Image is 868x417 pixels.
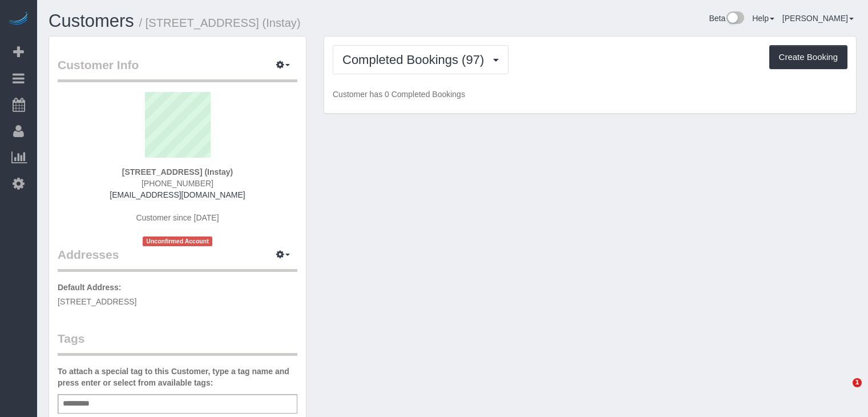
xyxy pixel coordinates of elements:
[139,17,301,29] small: / [STREET_ADDRESS] (Instay)
[342,53,490,67] span: Completed Bookings (97)
[58,57,297,82] legend: Customer Info
[58,297,136,306] span: [STREET_ADDRESS]
[769,45,847,69] button: Create Booking
[333,45,508,74] button: Completed Bookings (97)
[110,190,245,199] a: [EMAIL_ADDRESS][DOMAIN_NAME]
[709,14,744,23] a: Beta
[725,11,744,26] img: New interface
[58,366,297,388] label: To attach a special tag to this Customer, type a tag name and press enter or select from availabl...
[333,89,847,100] p: Customer has 0 Completed Bookings
[143,236,212,246] span: Unconfirmed Account
[58,282,122,293] label: Default Address:
[136,213,219,222] span: Customer since [DATE]
[49,11,134,31] a: Customers
[142,179,213,188] span: [PHONE_NUMBER]
[782,14,854,23] a: [PERSON_NAME]
[122,167,233,177] strong: [STREET_ADDRESS] (Instay)
[58,330,297,356] legend: Tags
[752,14,774,23] a: Help
[829,378,857,406] iframe: Intercom live chat
[853,378,862,387] span: 1
[7,11,30,27] img: Automaid Logo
